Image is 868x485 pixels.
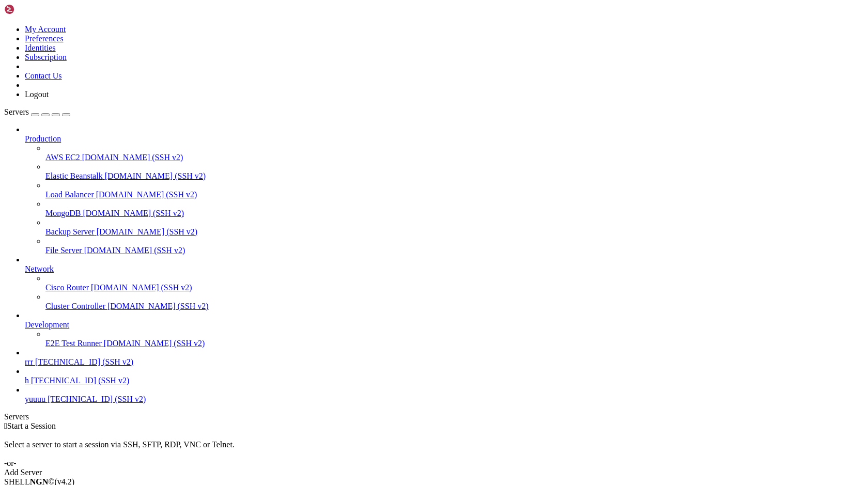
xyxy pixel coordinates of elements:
li: Network [25,255,864,311]
a: Subscription [25,53,67,61]
li: AWS EC2 [DOMAIN_NAME] (SSH v2) [45,144,864,162]
a: Backup Server [DOMAIN_NAME] (SSH v2) [45,227,864,237]
img: Shellngn [4,4,64,14]
li: h [TECHNICAL_ID] (SSH v2) [25,367,864,385]
li: Elastic Beanstalk [DOMAIN_NAME] (SSH v2) [45,162,864,181]
span: h [25,376,29,385]
a: File Server [DOMAIN_NAME] (SSH v2) [45,246,864,255]
li: rrr [TECHNICAL_ID] (SSH v2) [25,348,864,367]
a: rrr [TECHNICAL_ID] (SSH v2) [25,357,864,367]
span: [DOMAIN_NAME] (SSH v2) [105,171,206,180]
a: Servers [4,107,70,116]
span: [DOMAIN_NAME] (SSH v2) [84,246,185,255]
span: [DOMAIN_NAME] (SSH v2) [91,283,192,292]
span: [TECHNICAL_ID] (SSH v2) [31,376,129,385]
span: [TECHNICAL_ID] (SSH v2) [48,395,146,403]
a: My Account [25,25,66,34]
div: Select a server to start a session via SSH, SFTP, RDP, VNC or Telnet. -or- [4,431,864,468]
li: MongoDB [DOMAIN_NAME] (SSH v2) [45,199,864,218]
a: Preferences [25,34,64,43]
a: E2E Test Runner [DOMAIN_NAME] (SSH v2) [45,339,864,348]
span: [DOMAIN_NAME] (SSH v2) [82,153,183,162]
a: Load Balancer [DOMAIN_NAME] (SSH v2) [45,190,864,199]
a: Production [25,134,864,144]
span: [DOMAIN_NAME] (SSH v2) [97,227,198,236]
a: Cisco Router [DOMAIN_NAME] (SSH v2) [45,283,864,292]
span: Start a Session [7,421,56,430]
a: yuuuu [TECHNICAL_ID] (SSH v2) [25,395,864,404]
span: Development [25,320,69,329]
a: Logout [25,90,49,99]
div: Add Server [4,468,864,477]
span: Elastic Beanstalk [45,171,103,180]
a: Network [25,264,864,274]
span: Backup Server [45,227,95,236]
span: [DOMAIN_NAME] (SSH v2) [104,339,205,348]
a: Development [25,320,864,330]
span: MongoDB [45,209,81,217]
span: Cluster Controller [45,302,105,310]
li: Load Balancer [DOMAIN_NAME] (SSH v2) [45,181,864,199]
a: MongoDB [DOMAIN_NAME] (SSH v2) [45,209,864,218]
span:  [4,421,7,430]
li: Cluster Controller [DOMAIN_NAME] (SSH v2) [45,292,864,311]
span: Servers [4,107,29,116]
li: E2E Test Runner [DOMAIN_NAME] (SSH v2) [45,330,864,348]
span: yuuuu [25,395,45,403]
span: Network [25,264,54,273]
li: Development [25,311,864,348]
span: [DOMAIN_NAME] (SSH v2) [83,209,184,217]
div: Servers [4,412,864,421]
a: AWS EC2 [DOMAIN_NAME] (SSH v2) [45,153,864,162]
span: AWS EC2 [45,153,80,162]
span: [TECHNICAL_ID] (SSH v2) [35,357,133,366]
span: rrr [25,357,33,366]
a: Contact Us [25,71,62,80]
li: File Server [DOMAIN_NAME] (SSH v2) [45,237,864,255]
li: Cisco Router [DOMAIN_NAME] (SSH v2) [45,274,864,292]
span: Load Balancer [45,190,94,199]
span: E2E Test Runner [45,339,102,348]
span: Production [25,134,61,143]
li: yuuuu [TECHNICAL_ID] (SSH v2) [25,385,864,404]
a: Cluster Controller [DOMAIN_NAME] (SSH v2) [45,302,864,311]
span: Cisco Router [45,283,89,292]
span: [DOMAIN_NAME] (SSH v2) [96,190,197,199]
a: Identities [25,43,56,52]
li: Production [25,125,864,255]
a: h [TECHNICAL_ID] (SSH v2) [25,376,864,385]
a: Elastic Beanstalk [DOMAIN_NAME] (SSH v2) [45,171,864,181]
span: [DOMAIN_NAME] (SSH v2) [107,302,209,310]
li: Backup Server [DOMAIN_NAME] (SSH v2) [45,218,864,237]
span: File Server [45,246,82,255]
